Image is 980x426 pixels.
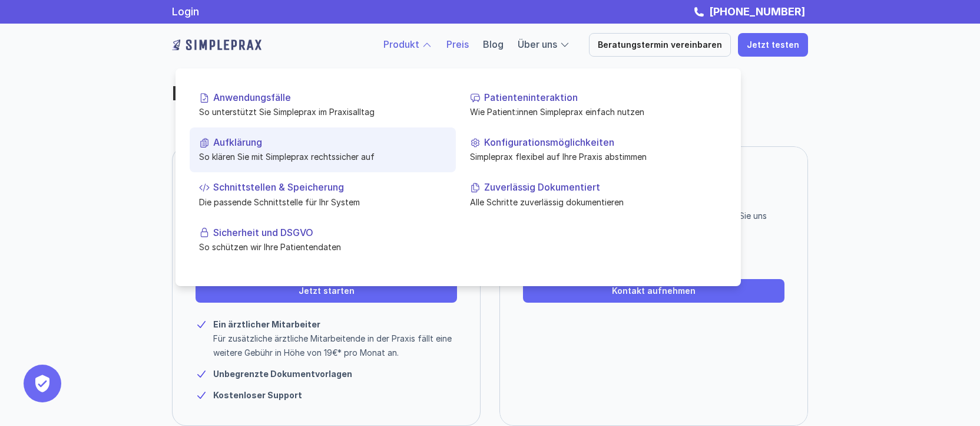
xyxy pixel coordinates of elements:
[738,33,808,57] a: Jetzt testen
[747,40,799,50] p: Jetzt testen
[190,172,456,217] a: Schnittstellen & SpeicherungDie passende Schnittstelle für Ihr System
[383,38,419,50] a: Produkt
[172,5,199,18] a: Login
[213,319,320,329] strong: Ein ärztlicher Mitarbeiter
[190,127,456,172] a: AufklärungSo klären Sie mit Simpleprax rechtssicher auf
[518,38,557,50] a: Über uns
[598,40,722,50] p: Beratungstermin vereinbaren
[213,390,302,400] strong: Kostenloser Support
[196,279,457,303] a: Jetzt starten
[199,195,446,208] p: Die passende Schnittstelle für Ihr System
[461,172,727,217] a: Zuverlässig DokumentiertAlle Schritte zuverlässig dokumentieren
[484,137,717,148] p: Konfigurationsmöglichkeiten
[213,182,446,193] p: Schnittstellen & Speicherung
[484,182,717,193] p: Zuverlässig Dokumentiert
[483,38,504,50] a: Blog
[461,127,727,172] a: KonfigurationsmöglichkeitenSimpleprax flexibel auf Ihre Praxis abstimmen
[470,195,717,208] p: Alle Schritte zuverlässig dokumentieren
[190,217,456,262] a: Sicherheit und DSGVOSo schützen wir Ihre Patientendaten
[213,369,352,379] strong: Unbegrenzte Dokumentvorlagen
[213,92,446,103] p: Anwendungsfälle
[299,286,355,296] p: Jetzt starten
[199,106,446,118] p: So unterstützt Sie Simpleprax im Praxisalltag
[706,5,808,18] a: [PHONE_NUMBER]
[446,38,469,50] a: Preis
[213,137,446,148] p: Aufklärung
[461,83,727,127] a: PatienteninteraktionWie Patient:innen Simpleprax einfach nutzen
[709,5,805,18] strong: [PHONE_NUMBER]
[199,150,446,163] p: So klären Sie mit Simpleprax rechtssicher auf
[213,227,446,238] p: Sicherheit und DSGVO
[199,241,446,253] p: So schützen wir Ihre Patientendaten
[484,92,717,103] p: Patienteninteraktion
[589,33,731,57] a: Beratungstermin vereinbaren
[470,106,717,118] p: Wie Patient:innen Simpleprax einfach nutzen
[523,279,784,303] a: Kontakt aufnehmen
[612,286,696,296] p: Kontakt aufnehmen
[172,83,614,105] h2: Preis
[470,150,717,163] p: Simpleprax flexibel auf Ihre Praxis abstimmen
[190,83,456,127] a: AnwendungsfälleSo unterstützt Sie Simpleprax im Praxisalltag
[213,332,457,360] p: Für zusätzliche ärztliche Mitarbeitende in der Praxis fällt eine weitere Gebühr in Höhe von 19€* ...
